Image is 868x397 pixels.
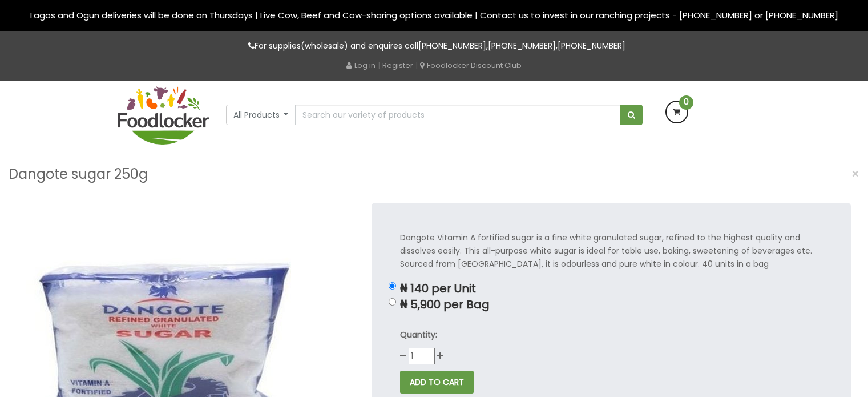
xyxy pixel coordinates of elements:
[9,163,148,185] h3: Dangote sugar 250g
[400,371,474,394] button: ADD TO CART
[488,40,556,51] a: [PHONE_NUMBER]
[389,282,396,290] input: ₦ 140 per Unit
[295,105,620,125] input: Search our variety of products
[226,105,296,125] button: All Products
[420,60,522,71] a: Foodlocker Discount Club
[346,60,376,71] a: Log in
[415,59,418,71] span: |
[378,59,380,71] span: |
[400,329,437,340] strong: Quantity:
[400,282,822,295] p: ₦ 140 per Unit
[851,166,859,182] span: ×
[400,298,822,311] p: ₦ 5,900 per Bag
[846,162,865,186] button: Close
[679,95,693,110] span: 0
[389,298,396,306] input: ₦ 5,900 per Bag
[382,60,413,71] a: Register
[400,231,822,271] p: Dangote Vitamin A fortified sugar is a fine white granulated sugar, refined to the highest qualit...
[118,86,209,145] img: FoodLocker
[558,40,625,51] a: [PHONE_NUMBER]
[118,39,751,53] p: For supplies(wholesale) and enquires call , ,
[418,40,486,51] a: [PHONE_NUMBER]
[30,9,838,21] span: Lagos and Ogun deliveries will be done on Thursdays | Live Cow, Beef and Cow-sharing options avai...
